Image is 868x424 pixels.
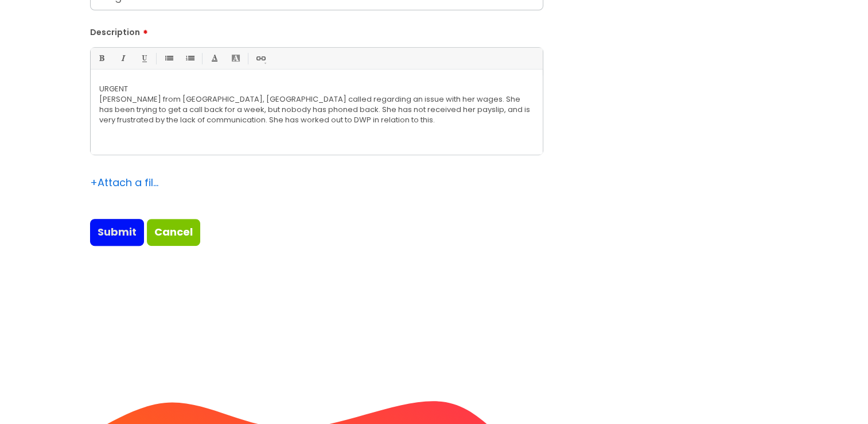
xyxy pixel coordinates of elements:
a: Bold (Ctrl-B) [94,51,108,65]
a: Underline(Ctrl-U) [137,51,151,65]
div: Attach a file [90,174,159,192]
a: Link [253,51,267,65]
p: [PERSON_NAME] from [GEOGRAPHIC_DATA], [GEOGRAPHIC_DATA] called regarding an issue with her wages.... [99,94,534,125]
input: Submit [90,219,144,245]
a: Back Color [228,51,243,65]
a: 1. Ordered List (Ctrl-Shift-8) [182,51,197,65]
p: URGENT [99,84,534,94]
label: Description [90,24,543,37]
a: Font Color [207,51,221,65]
a: Cancel [147,219,200,245]
a: • Unordered List (Ctrl-Shift-7) [161,51,176,65]
a: Italic (Ctrl-I) [115,51,130,65]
